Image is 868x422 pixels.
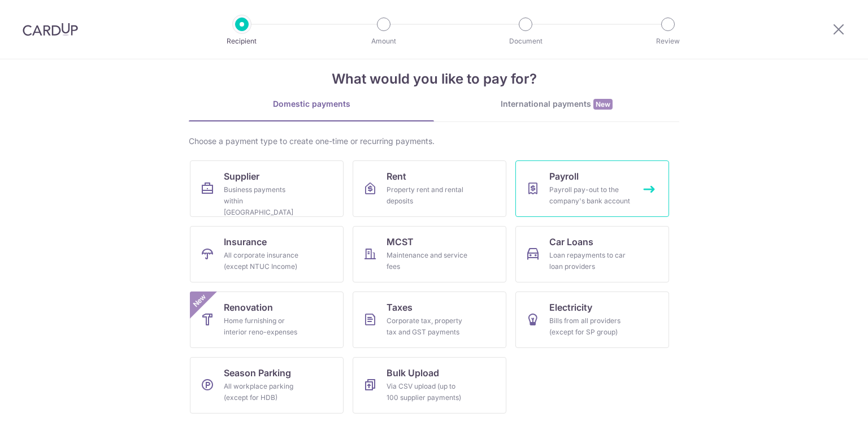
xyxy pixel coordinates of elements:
[224,366,291,380] span: Season Parking
[387,184,468,207] div: Property rent and rental deposits
[224,235,267,249] span: Insurance
[190,292,209,310] span: New
[224,315,305,338] div: Home furnishing or interior reno-expenses
[189,98,434,110] div: Domestic payments
[387,250,468,272] div: Maintenance and service fees
[190,226,344,282] a: InsuranceAll corporate insurance (except NTUC Income)
[434,98,679,110] div: International payments
[549,250,631,272] div: Loan repayments to car loan providers
[387,169,406,183] span: Rent
[593,99,613,110] span: New
[549,169,579,183] span: Payroll
[549,315,631,338] div: Bills from all providers (except for SP group)
[342,36,426,47] p: Amount
[224,184,305,218] div: Business payments within [GEOGRAPHIC_DATA]
[200,36,284,47] p: Recipient
[190,292,344,348] a: RenovationHome furnishing or interior reno-expensesNew
[515,226,669,282] a: Car LoansLoan repayments to car loan providers
[189,136,679,147] div: Choose a payment type to create one-time or recurring payments.
[484,36,567,47] p: Document
[224,250,305,272] div: All corporate insurance (except NTUC Income)
[549,184,631,207] div: Payroll pay-out to the company's bank account
[224,301,273,314] span: Renovation
[353,226,506,282] a: MCSTMaintenance and service fees
[626,36,710,47] p: Review
[189,69,679,89] h4: What would you like to pay for?
[353,160,506,217] a: RentProperty rent and rental deposits
[23,23,78,36] img: CardUp
[190,357,344,414] a: Season ParkingAll workplace parking (except for HDB)
[515,292,669,348] a: ElectricityBills from all providers (except for SP group)
[387,315,468,338] div: Corporate tax, property tax and GST payments
[549,301,592,314] span: Electricity
[387,366,439,380] span: Bulk Upload
[353,292,506,348] a: TaxesCorporate tax, property tax and GST payments
[353,357,506,414] a: Bulk UploadVia CSV upload (up to 100 supplier payments)
[190,160,344,217] a: SupplierBusiness payments within [GEOGRAPHIC_DATA]
[549,235,593,249] span: Car Loans
[515,160,669,217] a: PayrollPayroll pay-out to the company's bank account
[387,301,413,314] span: Taxes
[387,381,468,403] div: Via CSV upload (up to 100 supplier payments)
[224,381,305,403] div: All workplace parking (except for HDB)
[387,235,414,249] span: MCST
[224,169,259,183] span: Supplier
